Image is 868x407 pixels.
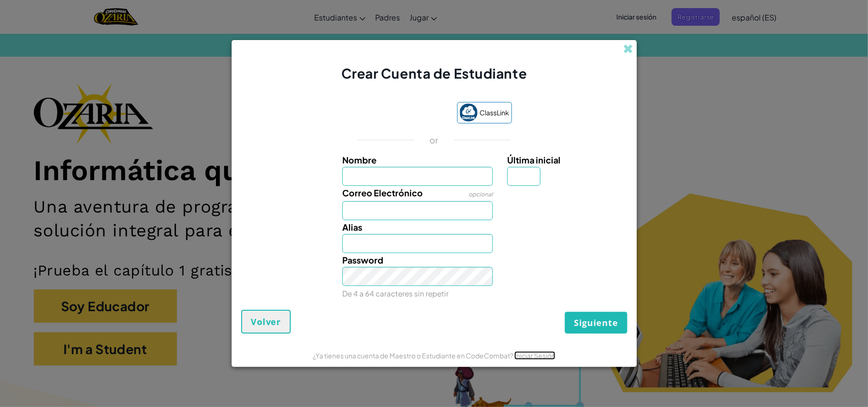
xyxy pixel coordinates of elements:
[342,154,377,165] span: Nombre
[469,191,493,198] span: opcional
[429,134,439,146] p: or
[342,289,449,298] small: De 4 a 64 caracteres sin repetir
[514,351,555,360] a: Iniciar Sesión
[342,222,362,233] span: Alias
[565,312,627,334] button: Siguiente
[342,254,383,265] span: Password
[480,106,510,120] span: ClassLink
[352,103,452,124] iframe: Botón de Acceder con Google
[251,316,281,327] span: Volver
[342,187,423,198] span: Correo Electrónico
[341,65,527,81] span: Crear Cuenta de Estudiante
[241,310,291,334] button: Volver
[507,154,561,165] span: Última inicial
[460,103,478,122] img: classlink-logo-small.png
[313,351,514,360] span: ¿Ya tienes una cuenta de Maestro o Estudiante en CodeCombat?
[574,317,618,328] span: Siguiente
